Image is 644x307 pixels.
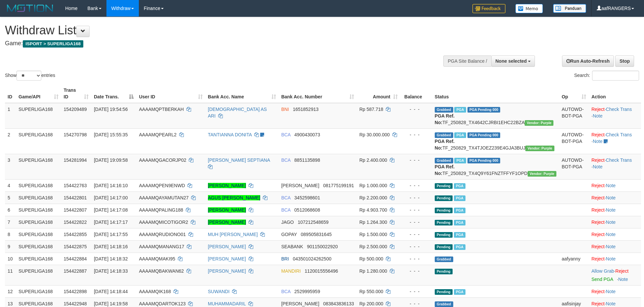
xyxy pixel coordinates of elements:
th: Trans ID: activate to sort column ascending [61,84,91,103]
span: [DATE] 14:17:55 [94,232,128,237]
span: AAAAMQMAKI95 [139,256,175,261]
a: Reject [591,195,605,200]
th: Game/API: activate to sort column ascending [16,84,61,103]
span: Rp 550.000 [359,289,383,294]
a: Reject [591,289,605,294]
span: Grabbed [435,158,453,163]
span: Rp 30.000.000 [359,132,390,137]
span: [PERSON_NAME] [281,183,319,188]
td: SUPERLIGA168 [16,228,61,240]
span: [DATE] 14:17:08 [94,207,128,213]
a: Reject [615,268,628,274]
span: 154209489 [64,107,87,112]
h1: Withdraw List [5,24,423,37]
td: TF_250829_TX4Q9Y61FNZTFFYF1OPD [432,154,559,179]
th: Amount: activate to sort column ascending [357,84,400,103]
span: Marked by aafsoycanthlai [454,232,465,238]
td: · [589,228,641,240]
td: aafyanny [559,253,589,265]
td: 8 [5,228,16,240]
span: Rp 2.400.000 [359,157,387,163]
td: · [589,240,641,253]
span: Pending [435,269,453,274]
span: Rp 1.280.000 [359,268,387,274]
span: Vendor URL: https://trx4.1velocity.biz [525,120,553,126]
input: Search: [592,71,639,81]
span: BNI [281,107,289,112]
span: Copy 083843836133 to clipboard [323,301,354,306]
span: Pending [435,220,453,225]
a: Note [593,164,603,169]
b: PGA Ref. No: [435,139,455,151]
div: PGA Site Balance / [443,55,491,67]
img: MOTION_logo.png [5,3,55,13]
a: Reject [591,220,605,225]
span: · [591,268,615,274]
span: Copy 043501024262500 to clipboard [293,256,332,261]
a: Reject [591,107,605,112]
span: Pending [435,244,453,250]
div: - - - [403,194,429,201]
a: Check Trans [606,157,632,163]
td: · · [589,128,641,154]
span: AAAAMQPEARL2 [139,132,177,137]
a: Reject [591,301,605,306]
a: Note [606,256,616,261]
span: [DATE] 14:16:10 [94,183,128,188]
td: 2 [5,128,16,154]
span: None selected [496,58,527,64]
div: - - - [403,288,429,295]
a: Reject [591,256,605,261]
a: [PERSON_NAME] [208,244,246,249]
span: Grabbed [435,107,453,113]
td: · [589,179,641,191]
th: Balance [400,84,432,103]
td: SUPERLIGA168 [16,265,61,285]
a: [PERSON_NAME] [208,268,246,274]
img: panduan.png [553,4,586,13]
img: Button%20Memo.svg [515,4,543,13]
span: Marked by aafsoycanthlai [454,208,465,213]
span: Grabbed [435,256,453,262]
span: Copy 8851135898 to clipboard [294,157,320,163]
select: Showentries [17,71,41,81]
span: BRI [281,256,289,261]
td: · · [589,103,641,129]
a: [PERSON_NAME] [208,256,246,261]
td: · · [589,154,641,179]
td: · [589,204,641,216]
span: [DATE] 19:09:58 [94,157,128,163]
td: 9 [5,240,16,253]
span: PGA Pending [467,158,501,163]
span: Copy 0512068608 to clipboard [294,207,320,213]
span: AAAAMQGACORJP02 [139,157,186,163]
a: Note [606,195,616,200]
span: Marked by aafsoumeymey [454,220,465,225]
button: None selected [491,55,535,67]
span: 154422887 [64,268,87,274]
span: AAAAMQPALING188 [139,207,183,213]
span: [DATE] 14:18:32 [94,256,128,261]
td: SUPERLIGA168 [16,253,61,265]
a: Note [593,113,603,119]
td: SUPERLIGA168 [16,204,61,216]
span: 154422855 [64,232,87,237]
span: [DATE] 14:18:16 [94,244,128,249]
a: Note [593,139,603,144]
span: 154422875 [64,244,87,249]
span: Pending [435,232,453,238]
span: [DATE] 14:18:44 [94,289,128,294]
td: · [589,285,641,297]
td: 3 [5,154,16,179]
a: Reject [591,157,605,163]
span: Rp 200.000 [359,301,383,306]
td: 6 [5,204,16,216]
label: Search: [574,71,639,81]
span: Marked by aafsoycanthlai [454,289,465,295]
span: PGA Pending [467,107,501,113]
a: Reject [591,132,605,137]
td: AUTOWD-BOT-PGA [559,103,589,129]
span: SEABANK [281,244,303,249]
a: Note [606,183,616,188]
a: Reject [591,244,605,249]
